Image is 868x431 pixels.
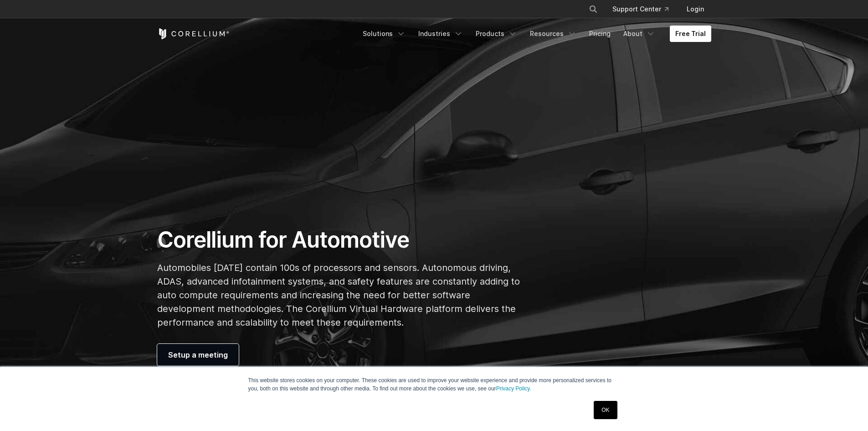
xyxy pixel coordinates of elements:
[584,26,616,42] a: Pricing
[157,261,520,329] p: Automobiles [DATE] contain 100s of processors and sensors. Autonomous driving, ADAS, advanced inf...
[496,385,531,392] a: Privacy Policy.
[470,26,523,42] a: Products
[605,1,676,17] a: Support Center
[670,26,711,42] a: Free Trial
[594,401,617,419] a: OK
[157,226,520,254] h1: Corellium for Automotive
[168,349,228,360] span: Setup a meeting
[618,26,661,42] a: About
[413,26,468,42] a: Industries
[679,1,711,17] a: Login
[357,26,711,42] div: Navigation Menu
[585,1,601,17] button: Search
[578,1,711,17] div: Navigation Menu
[157,28,230,39] a: Corellium Home
[357,26,411,42] a: Solutions
[248,376,620,393] p: This website stores cookies on your computer. These cookies are used to improve your website expe...
[157,344,239,366] a: Setup a meeting
[524,26,582,42] a: Resources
